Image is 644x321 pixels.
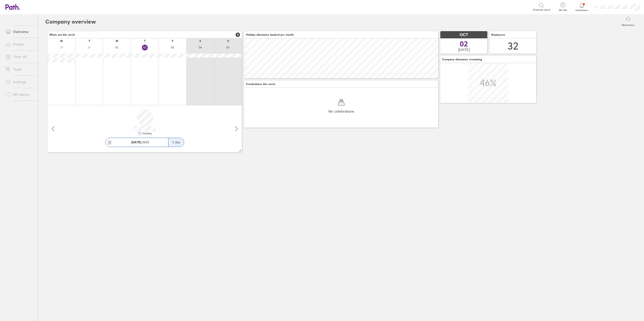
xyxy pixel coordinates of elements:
a: Settings [2,77,38,86]
div: S [227,39,229,43]
strong: [DATE] [131,140,141,144]
div: W [116,39,118,43]
span: Get help [556,9,570,11]
div: 1 day [168,138,184,147]
div: T [144,39,146,43]
span: Notifications [575,9,589,12]
span: 2025 [131,140,149,144]
span: Holiday allowance booked per month [246,33,294,36]
h2: Company overview [45,15,96,29]
div: S [199,39,201,43]
div: 32 [508,40,518,52]
span: [DATE] [458,48,470,52]
span: Who's out this week [49,33,75,36]
span: OCT [460,33,468,37]
a: People [2,40,38,49]
div: T [88,39,90,43]
span: Employee search [533,9,551,11]
span: 2 [236,33,240,37]
a: Time off [2,52,38,61]
span: 02 [460,40,468,48]
span: No celebrations [329,109,354,113]
span: Employees [491,33,505,36]
a: HR advice [2,90,38,99]
div: M [60,39,63,43]
label: Reset layout [619,22,637,26]
span: Company allowance remaining [442,58,482,61]
a: Tools [2,65,38,74]
div: F [172,39,173,43]
a: Overview [2,27,38,36]
div: Holiday [141,132,152,135]
span: Celebrations this week [246,83,275,86]
a: Notifications [575,2,589,12]
button: Reset layout [619,15,637,29]
div: Search [50,5,62,9]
